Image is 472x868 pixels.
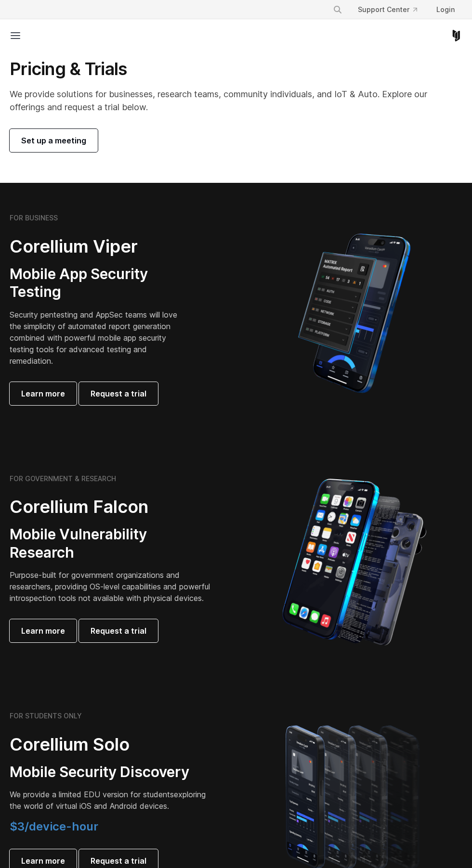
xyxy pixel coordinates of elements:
span: Learn more [21,388,65,399]
a: Login [429,1,462,18]
p: exploring the world of virtual iOS and Android devices. [10,789,213,812]
h2: Corellium Solo [10,734,213,755]
p: We provide solutions for businesses, research teams, community individuals, and IoT & Auto. Explo... [10,88,462,114]
span: $3/device-hour [10,819,98,833]
p: Security pentesting and AppSec teams will love the simplicity of automated report generation comb... [10,309,190,367]
h2: Corellium Falcon [10,496,213,518]
span: Request a trial [91,388,146,399]
h3: Mobile Vulnerability Research [10,525,213,562]
h3: Mobile Security Discovery [10,763,213,781]
a: Learn more [10,382,77,405]
h6: FOR STUDENTS ONLY [10,712,82,720]
span: Request a trial [91,625,146,637]
h6: FOR BUSINESS [10,214,58,222]
h6: FOR GOVERNMENT & RESEARCH [10,474,116,483]
a: Learn more [10,619,77,642]
a: Request a trial [79,619,158,642]
span: Learn more [21,625,65,637]
span: Set up a meeting [21,135,86,146]
div: Navigation Menu [325,1,462,18]
a: Set up a meeting [10,129,98,152]
span: Learn more [21,855,65,867]
span: Request a trial [91,855,146,867]
h3: Mobile App Security Testing [10,265,190,301]
p: Purpose-built for government organizations and researchers, providing OS-level capabilities and p... [10,569,213,604]
a: Request a trial [79,382,158,405]
img: Corellium MATRIX automated report on iPhone showing app vulnerability test results across securit... [282,229,427,397]
a: Corellium Home [450,30,462,41]
a: Support Center [350,1,425,18]
h2: Corellium Viper [10,236,190,257]
h1: Pricing & Trials [10,58,462,80]
img: iPhone model separated into the mechanics used to build the physical device. [282,478,427,646]
span: We provide a limited EDU version for students [10,790,174,799]
button: Search [329,1,346,18]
